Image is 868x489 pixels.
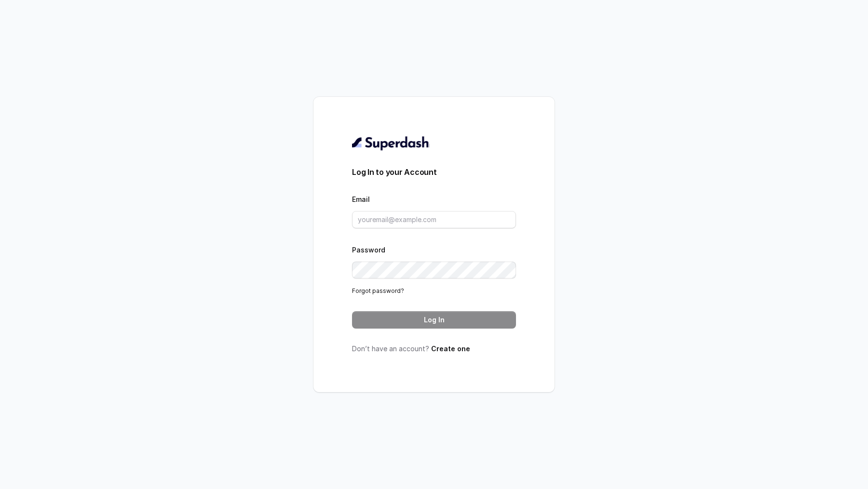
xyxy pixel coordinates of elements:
label: Email [352,195,370,203]
p: Don’t have an account? [352,344,516,354]
input: youremail@example.com [352,211,516,228]
img: light.svg [352,135,430,151]
label: Password [352,246,385,254]
h3: Log In to your Account [352,166,516,178]
button: Log In [352,311,516,329]
a: Create one [431,344,470,353]
a: Forgot password? [352,287,404,294]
